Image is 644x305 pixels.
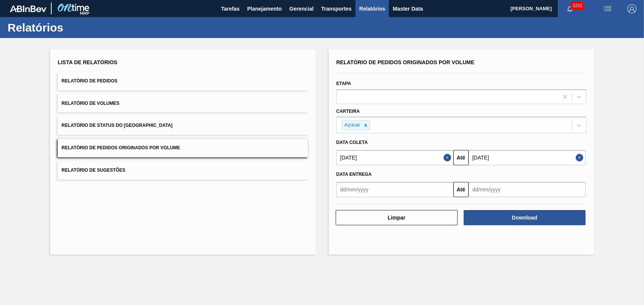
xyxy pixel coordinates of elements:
[58,72,308,90] button: Relatório de Pedidos
[453,182,469,197] button: Até
[444,150,453,165] button: Close
[336,150,453,165] input: dd/mm/yyyy
[336,109,360,114] label: Carteira
[453,150,469,165] button: Até
[558,3,582,14] button: Notificações
[289,4,314,13] span: Gerencial
[10,5,46,12] img: TNhmsLtSVTkK8tSr43FrP2fwEKptu5GPRR3wAAAABJRU5ErkJggg==
[58,161,308,180] button: Relatório de Sugestões
[221,4,240,13] span: Tarefas
[62,145,180,150] span: Relatório de Pedidos Originados por Volume
[336,81,351,86] label: Etapa
[336,182,453,197] input: dd/mm/yyyy
[62,123,172,128] span: Relatório de Status do [GEOGRAPHIC_DATA]
[58,94,308,113] button: Relatório de Volumes
[336,210,458,225] button: Limpar
[342,120,361,130] div: Açúcar
[321,4,352,13] span: Transportes
[62,78,117,84] span: Relatório de Pedidos
[603,4,612,13] img: userActions
[469,150,586,165] input: dd/mm/yyyy
[62,101,119,106] span: Relatório de Volumes
[247,4,282,13] span: Planejamento
[58,139,308,157] button: Relatório de Pedidos Originados por Volume
[469,182,586,197] input: dd/mm/yyyy
[571,2,584,10] span: 3201
[58,59,117,65] span: Lista de Relatórios
[464,210,586,225] button: Download
[336,140,368,145] span: Data coleta
[58,116,308,135] button: Relatório de Status do [GEOGRAPHIC_DATA]
[62,168,125,173] span: Relatório de Sugestões
[336,59,475,65] span: Relatório de Pedidos Originados por Volume
[576,150,586,165] button: Close
[359,4,385,13] span: Relatórios
[627,4,636,13] img: Logout
[336,172,372,177] span: Data entrega
[393,4,423,13] span: Master Data
[8,23,142,32] h1: Relatórios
